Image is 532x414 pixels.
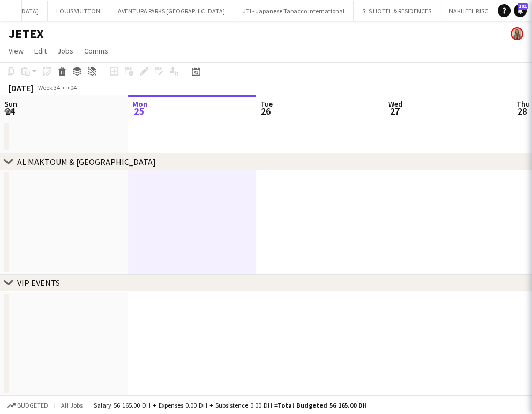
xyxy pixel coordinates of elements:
a: View [4,44,28,58]
span: All jobs [59,401,85,409]
a: Comms [80,44,113,58]
div: +04 [66,84,77,92]
div: Salary 56 165.00 DH + Expenses 0.00 DH + Subsistence 0.00 DH = [94,401,367,409]
span: Week 34 [35,84,62,92]
span: Thu [516,99,530,109]
a: 101 [514,4,527,17]
span: Wed [388,99,402,109]
span: 101 [518,3,528,10]
span: 27 [387,105,402,117]
button: AVENTURA PARKS [GEOGRAPHIC_DATA] [109,1,234,21]
span: Comms [84,46,108,56]
span: Edit [34,46,47,56]
span: 25 [131,105,147,117]
span: Jobs [57,46,73,56]
div: [DATE] [9,82,33,93]
button: SLS HOTEL & RESIDENCES [354,1,440,21]
span: Budgeted [17,402,48,409]
span: Sun [4,99,17,109]
a: Edit [30,44,51,58]
span: Total Budgeted 56 165.00 DH [278,401,367,409]
span: Tue [260,99,273,109]
button: JTI - Japanese Tabacco International [234,1,354,21]
span: View [9,46,24,56]
div: AL MAKTOUM & [GEOGRAPHIC_DATA] [17,156,156,167]
button: Budgeted [5,400,50,411]
div: VIP EVENTS [17,277,60,288]
button: NAKHEEL PJSC [440,1,497,21]
a: Jobs [53,44,78,58]
span: 28 [515,105,530,117]
span: 26 [259,105,273,117]
app-user-avatar: Viviane Melatti [511,27,523,40]
span: Mon [132,99,147,109]
span: 24 [3,105,17,117]
button: LOUIS VUITTON [48,1,109,21]
h1: JETEX [9,26,44,42]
